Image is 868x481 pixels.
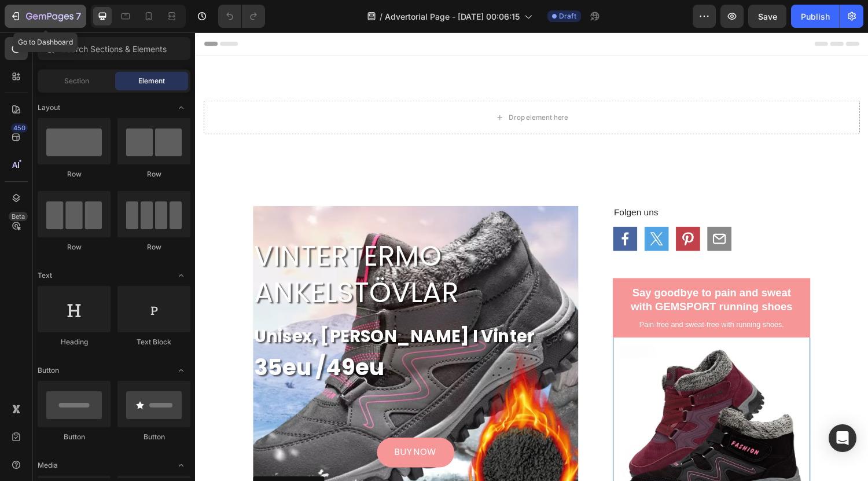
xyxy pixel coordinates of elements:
[172,456,190,475] span: Toggle open
[323,83,385,92] div: Drop element here
[38,102,60,113] span: Layout
[73,462,119,479] div: Get started
[758,12,777,21] span: Save
[748,5,786,28] button: Save
[385,10,520,23] span: Advertorial Page - [DATE] 00:06:15
[172,98,190,117] span: Toggle open
[138,76,165,86] span: Element
[11,123,28,133] div: 450
[117,242,190,252] div: Row
[440,260,626,291] h2: Say goodbye to pain and sweat with GEMSPORT running shoes
[218,5,265,28] div: Undo/Redo
[9,212,28,221] div: Beta
[60,210,395,288] h2: VINTERTERMO ANKELSTÖVLAR
[172,361,190,380] span: Toggle open
[117,169,190,179] div: Row
[61,298,394,329] p: unisex, [PERSON_NAME] i vinter
[5,5,86,28] button: 7
[38,337,111,347] div: Heading
[76,9,81,23] p: 7
[38,460,58,471] span: Media
[206,425,249,442] div: BUY NOW
[559,11,576,21] span: Draft
[432,180,634,192] p: Folgen uns
[38,270,52,281] span: Text
[38,169,111,179] div: Row
[187,418,267,449] button: BUY NOW
[61,329,195,361] span: 35eu /49eu
[38,242,111,252] div: Row
[442,297,625,307] p: Pain-free and sweat-free with running shoes.
[791,5,840,28] button: Publish
[829,424,856,452] div: Open Intercom Messenger
[801,10,830,23] div: Publish
[64,76,89,86] span: Section
[38,432,111,442] div: Button
[38,365,59,376] span: Button
[380,10,382,23] span: /
[195,32,868,481] iframe: Design area
[117,432,190,442] div: Button
[38,37,190,60] input: Search Sections & Elements
[172,266,190,285] span: Toggle open
[117,337,190,347] div: Text Block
